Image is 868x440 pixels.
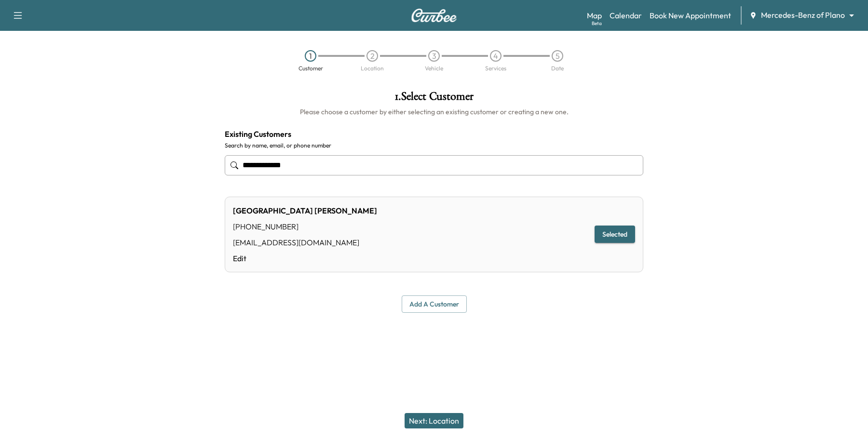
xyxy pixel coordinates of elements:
h4: Existing Customers [225,128,643,140]
a: Calendar [610,10,642,21]
div: Location [361,66,384,71]
button: Next: Location [405,413,463,428]
div: [EMAIL_ADDRESS][DOMAIN_NAME] [233,237,377,248]
button: Add a customer [402,295,467,313]
button: Selected [595,226,635,243]
a: Edit [233,253,377,264]
a: MapBeta [587,10,602,21]
div: [GEOGRAPHIC_DATA] [PERSON_NAME] [233,205,377,216]
h6: Please choose a customer by either selecting an existing customer or creating a new one. [225,107,643,117]
div: 3 [428,50,440,62]
div: 2 [366,50,378,62]
div: 1 [305,50,316,62]
div: Beta [592,20,602,27]
div: 5 [552,50,563,62]
label: Search by name, email, or phone number [225,142,643,149]
div: Date [551,66,564,71]
span: Mercedes-Benz of Plano [761,10,845,21]
img: Curbee Logo [411,9,457,22]
div: Customer [298,66,323,71]
h1: 1 . Select Customer [225,91,643,107]
div: Services [485,66,506,71]
div: Vehicle [425,66,443,71]
div: [PHONE_NUMBER] [233,221,377,232]
a: Book New Appointment [650,10,731,21]
div: 4 [490,50,502,62]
